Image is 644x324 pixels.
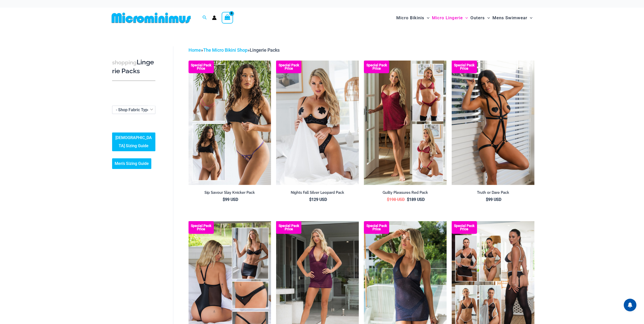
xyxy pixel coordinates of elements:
[309,197,311,202] span: $
[110,12,193,24] img: MM SHOP LOGO FLAT
[452,61,534,185] img: Truth or Dare Black 1905 Bodysuit 611 Micro 07
[452,224,477,231] b: Special Pack Price
[452,64,477,70] b: Special Pack Price
[364,190,447,197] a: Guilty Pleasures Red Pack
[112,58,155,75] h3: Lingerie Packs
[189,47,280,53] span: » »
[189,64,214,70] b: Special Pack Price
[222,12,233,24] a: View Shopping Cart, empty
[364,190,447,195] h2: Guilty Pleasures Red Pack
[387,197,405,202] bdi: 198 USD
[364,64,389,70] b: Special Pack Price
[470,11,485,24] span: Outers
[112,106,155,114] span: - Shop Fabric Type
[463,11,468,24] span: Menu Toggle
[431,10,469,26] a: Micro LingerieMenu ToggleMenu Toggle
[452,190,534,195] h2: Truth or Dare Pack
[223,197,225,202] span: $
[309,197,327,202] bdi: 129 USD
[189,224,214,231] b: Special Pack Price
[112,132,155,151] a: [DEMOGRAPHIC_DATA] Sizing Guide
[485,11,490,24] span: Menu Toggle
[189,47,201,53] a: Home
[203,47,247,53] a: The Micro Bikini Shop
[112,158,151,169] a: Men’s Sizing Guide
[189,61,271,185] a: Collection Pack (9) Collection Pack b (5)Collection Pack b (5)
[395,10,431,26] a: Micro BikinisMenu ToggleMenu Toggle
[276,190,359,195] h2: Nights Fall Silver Leopard Pack
[276,190,359,197] a: Nights Fall Silver Leopard Pack
[189,190,271,195] h2: Sip Savour Slay Knicker Pack
[276,61,359,185] a: Nights Fall Silver Leopard 1036 Bra 6046 Thong 09v2 Nights Fall Silver Leopard 1036 Bra 6046 Thon...
[452,61,534,185] a: Truth or Dare Black 1905 Bodysuit 611 Micro 07 Truth or Dare Black 1905 Bodysuit 611 Micro 06Trut...
[189,61,271,185] img: Collection Pack (9)
[396,11,424,24] span: Micro Bikinis
[424,11,429,24] span: Menu Toggle
[527,11,532,24] span: Menu Toggle
[276,224,301,231] b: Special Pack Price
[223,197,238,202] bdi: 99 USD
[387,197,389,202] span: $
[364,61,447,185] a: Guilty Pleasures Red Collection Pack F Guilty Pleasures Red Collection Pack BGuilty Pleasures Red...
[276,64,301,70] b: Special Pack Price
[212,15,217,20] a: Account icon link
[407,197,409,202] span: $
[492,11,527,24] span: Mens Swimwear
[407,197,425,202] bdi: 189 USD
[364,61,447,185] img: Guilty Pleasures Red Collection Pack F
[394,9,535,26] nav: Site Navigation
[486,197,501,202] bdi: 99 USD
[469,10,491,26] a: OutersMenu ToggleMenu Toggle
[202,15,207,21] a: Search icon link
[364,224,389,231] b: Special Pack Price
[112,59,137,66] span: shopping
[491,10,534,26] a: Mens SwimwearMenu ToggleMenu Toggle
[250,47,280,53] span: Lingerie Packs
[276,61,359,185] img: Nights Fall Silver Leopard 1036 Bra 6046 Thong 09v2
[112,106,155,114] span: - Shop Fabric Type
[116,107,150,112] span: - Shop Fabric Type
[432,11,463,24] span: Micro Lingerie
[452,190,534,197] a: Truth or Dare Pack
[189,190,271,197] a: Sip Savour Slay Knicker Pack
[486,197,488,202] span: $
